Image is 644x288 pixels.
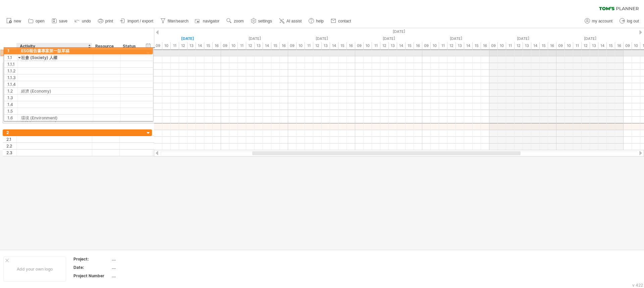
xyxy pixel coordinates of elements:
div: 12 [515,42,523,49]
a: import / export [118,17,155,25]
div: ESG報告書專案第一版草稿 [20,50,89,56]
a: log out [618,17,641,25]
div: 1.1.1 [6,63,16,69]
div: 2.2 [6,143,16,149]
span: filter/search [168,19,189,23]
div: 11 [439,42,447,49]
div: 15 [204,42,213,49]
a: undo [73,17,93,25]
div: 12 [313,42,322,49]
div: 經濟 (Economy) [20,90,89,96]
div: Project Number [73,273,110,279]
div: 14 [464,42,473,49]
a: my account [583,17,614,25]
div: 2 [6,129,16,136]
div: 13 [255,42,263,49]
div: 12 [582,42,590,49]
div: Thursday, 16 October 2025 [355,35,422,42]
div: 11 [305,42,313,49]
div: 1 [6,50,16,56]
a: contact [329,17,353,25]
div: 2.1 [6,136,16,142]
div: Wednesday, 15 October 2025 [288,35,355,42]
div: 13 [590,42,598,49]
div: 13 [389,42,397,49]
div: 1.1.3 [6,76,16,83]
a: navigator [194,17,221,25]
a: zoom [225,17,246,25]
a: settings [249,17,274,25]
div: 15 [540,42,548,49]
div: 1.3 [6,97,16,103]
div: 10 [297,42,305,49]
div: Activity [20,43,88,50]
div: Add your own logo [3,256,66,282]
div: Date: [73,265,110,270]
div: 15 [338,42,347,49]
span: log out [627,19,639,23]
div: Resource [95,43,116,50]
a: open [26,17,47,25]
div: 14 [330,42,338,49]
div: 1.1.4 [6,83,16,90]
div: 16 [213,42,221,49]
div: 1.1 [6,56,16,63]
div: 09 [288,42,297,49]
div: 1.6 [6,117,16,123]
div: 環境 (Environment) [20,117,89,123]
div: 14 [397,42,406,49]
div: 12 [246,42,255,49]
div: Status [123,43,138,50]
span: navigator [203,19,219,23]
span: print [105,19,113,23]
div: 13 [322,42,330,49]
div: 09 [355,42,364,49]
div: 15 [271,42,280,49]
div: .... [112,273,168,279]
div: 15 [607,42,615,49]
span: settings [258,19,272,23]
a: save [50,17,69,25]
div: 1.2 [6,90,16,96]
div: 15 [473,42,481,49]
div: 10 [632,42,640,49]
div: v 422 [632,283,643,288]
span: contact [338,19,351,23]
div: 2.3 [6,150,16,156]
div: Sunday, 19 October 2025 [556,35,624,42]
span: zoom [234,19,244,23]
span: new [14,19,21,23]
span: AI assist [286,19,302,23]
span: open [36,19,45,23]
div: Friday, 17 October 2025 [422,35,489,42]
div: 11 [506,42,515,49]
div: 11 [238,42,246,49]
a: new [5,17,23,25]
a: help [307,17,326,25]
div: 11 [171,42,179,49]
div: 社會 (Society) 人權 [20,56,89,63]
div: Monday, 13 October 2025 [154,35,221,42]
div: 12 [179,42,187,49]
div: 09 [489,42,498,49]
div: 10 [162,42,171,49]
div: 09 [624,42,632,49]
div: 09 [422,42,431,49]
div: 1.5 [6,110,16,116]
div: 16 [615,42,624,49]
span: save [59,19,67,23]
div: Tuesday, 14 October 2025 [221,35,288,42]
div: 14 [598,42,607,49]
div: 1.4 [6,103,16,110]
div: 12 [380,42,389,49]
div: 14 [531,42,540,49]
div: 10 [498,42,506,49]
div: 13 [456,42,464,49]
div: 13 [187,42,196,49]
div: 09 [556,42,565,49]
span: help [316,19,324,23]
div: 10 [229,42,238,49]
span: undo [82,19,91,23]
a: filter/search [159,17,191,25]
span: my account [592,19,612,23]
